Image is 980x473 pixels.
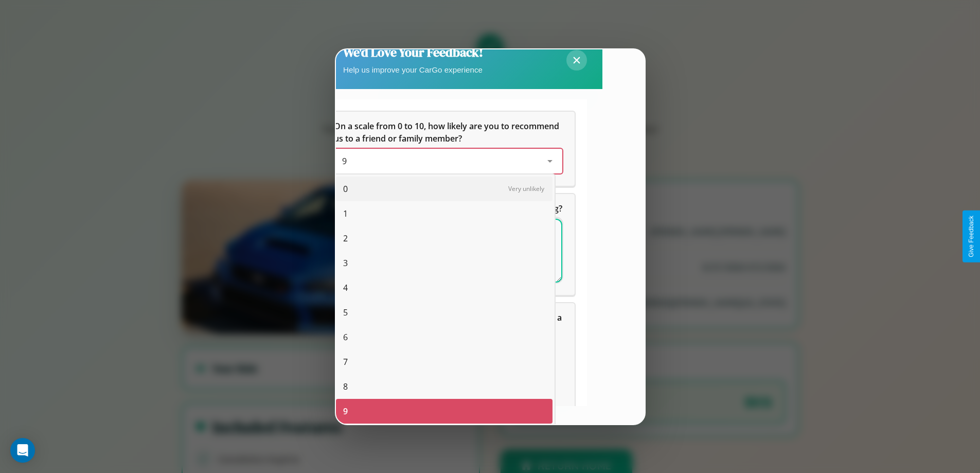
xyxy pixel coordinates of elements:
span: 7 [343,356,348,368]
span: 9 [343,405,348,417]
span: On a scale from 0 to 10, how likely are you to recommend us to a friend or family member? [334,120,561,144]
span: 4 [343,282,348,294]
div: On a scale from 0 to 10, how likely are you to recommend us to a friend or family member? [334,149,562,173]
span: 9 [342,155,347,167]
span: 5 [343,306,348,319]
span: What can we do to make your experience more satisfying? [334,203,562,214]
h5: On a scale from 0 to 10, how likely are you to recommend us to a friend or family member? [334,120,562,145]
div: On a scale from 0 to 10, how likely are you to recommend us to a friend or family member? [322,112,575,186]
div: 1 [336,201,553,226]
span: 1 [343,207,348,220]
div: 5 [336,300,553,325]
p: Help us improve your CarGo experience [343,63,483,77]
span: Very unlikely [508,184,544,193]
div: 7 [336,349,553,374]
div: 6 [336,325,553,349]
div: Open Intercom Messenger [10,438,35,463]
span: 6 [343,331,348,343]
div: 2 [336,226,553,251]
div: Give Feedback [968,216,975,257]
span: 8 [343,380,348,393]
span: 0 [343,183,348,195]
span: Which of the following features do you value the most in a vehicle? [334,312,564,336]
span: 3 [343,257,348,269]
div: 10 [336,424,553,448]
span: 2 [343,232,348,244]
div: 9 [336,399,553,424]
div: 4 [336,275,553,300]
h2: We'd Love Your Feedback! [343,44,483,61]
div: 8 [336,374,553,399]
div: 3 [336,251,553,275]
div: 0 [336,177,553,201]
